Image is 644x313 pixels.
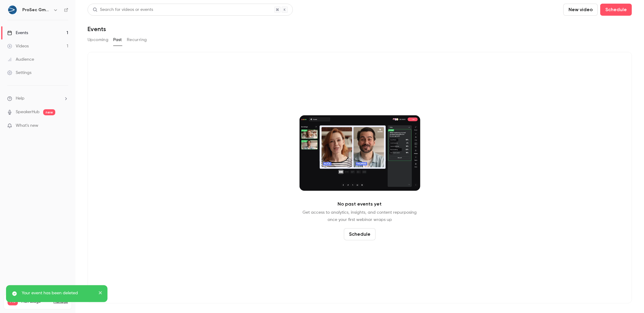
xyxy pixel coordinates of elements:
[16,109,40,115] a: SpeakerHub
[88,25,106,33] h1: Events
[563,4,598,16] button: New video
[8,5,17,15] img: ProSec GmbH
[7,95,68,102] li: help-dropdown-opener
[16,123,38,129] span: What's new
[61,123,68,129] iframe: Noticeable Trigger
[16,95,24,102] span: Help
[98,290,103,297] button: close
[344,228,376,240] button: Schedule
[7,30,28,36] div: Events
[7,43,29,49] div: Videos
[22,7,51,13] h6: ProSec GmbH
[88,35,108,45] button: Upcoming
[22,290,94,296] p: Your event has been deleted
[113,35,122,45] button: Past
[303,209,417,223] p: Get access to analytics, insights, and content repurposing once your first webinar wraps up
[7,56,34,62] div: Audience
[93,7,153,13] div: Search for videos or events
[338,200,382,208] p: No past events yet
[600,4,632,16] button: Schedule
[7,70,31,76] div: Settings
[43,109,55,115] span: new
[127,35,147,45] button: Recurring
